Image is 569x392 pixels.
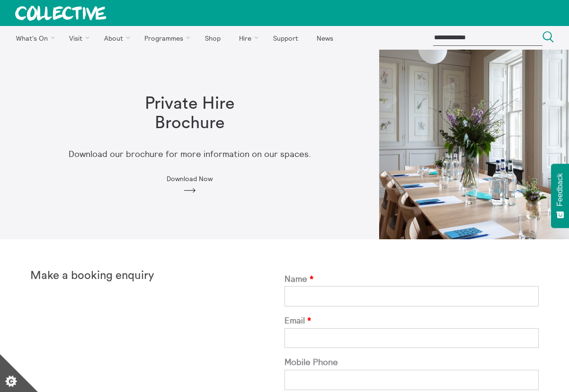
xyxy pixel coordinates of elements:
[167,175,213,183] span: Download Now
[231,26,263,50] a: Hire
[69,149,311,159] p: Download our brochure for more information on our spaces.
[379,50,569,239] img: Observatory Library Meeting Set Up 1
[96,26,134,50] a: About
[265,26,306,50] a: Support
[284,316,539,326] label: Email
[30,270,154,281] strong: Make a booking enquiry
[284,274,539,284] label: Name
[196,26,229,50] a: Shop
[136,26,195,50] a: Programmes
[284,357,539,367] label: Mobile Phone
[129,94,250,133] h1: Private Hire Brochure
[8,26,59,50] a: What's On
[551,164,569,228] button: Feedback - Show survey
[61,26,94,50] a: Visit
[308,26,341,50] a: News
[556,173,564,206] span: Feedback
